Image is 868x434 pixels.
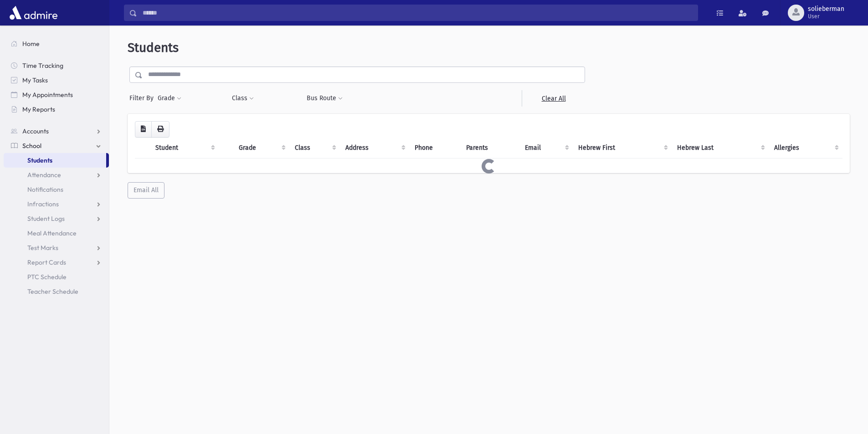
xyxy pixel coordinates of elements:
th: Allergies [769,138,842,158]
a: My Appointments [4,87,109,102]
a: Infractions [4,197,109,211]
span: Student Logs [27,214,65,223]
span: Report Cards [27,258,66,266]
button: Email All [128,182,164,199]
span: School [22,142,41,150]
img: AdmirePro [7,4,60,22]
a: Home [4,36,109,51]
span: My Tasks [22,76,48,84]
th: Grade [233,138,289,158]
a: Students [4,153,106,168]
span: Infractions [27,200,59,208]
a: Time Tracking [4,58,109,73]
a: PTC Schedule [4,270,109,284]
button: Grade [157,90,182,107]
th: Hebrew First [573,138,671,158]
span: solieberman [808,5,844,13]
a: Report Cards [4,255,109,270]
a: Teacher Schedule [4,284,109,299]
button: CSV [135,121,152,138]
span: Teacher Schedule [27,287,78,296]
input: Search [137,5,698,21]
span: Meal Attendance [27,229,77,237]
a: Attendance [4,168,109,182]
th: Phone [409,138,461,158]
a: Notifications [4,182,109,197]
button: Class [231,90,254,107]
span: My Reports [22,105,55,113]
span: Home [22,40,40,48]
span: My Appointments [22,91,73,99]
span: Students [27,156,52,164]
a: Meal Attendance [4,226,109,240]
span: Time Tracking [22,61,63,70]
a: Student Logs [4,211,109,226]
th: Address [340,138,409,158]
span: Students [128,40,179,55]
a: School [4,138,109,153]
button: Print [151,121,169,138]
th: Hebrew Last [672,138,769,158]
th: Class [289,138,340,158]
a: My Tasks [4,73,109,87]
a: Test Marks [4,240,109,255]
a: Clear All [522,90,585,107]
span: Attendance [27,171,61,179]
th: Student [150,138,219,158]
span: PTC Schedule [27,273,67,281]
th: Email [519,138,573,158]
a: Accounts [4,124,109,138]
th: Parents [461,138,519,158]
a: My Reports [4,102,109,117]
span: Test Marks [27,244,58,252]
button: Bus Route [306,90,343,107]
span: Accounts [22,127,49,135]
span: User [808,13,844,20]
span: Notifications [27,185,63,194]
span: Filter By [129,93,157,103]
